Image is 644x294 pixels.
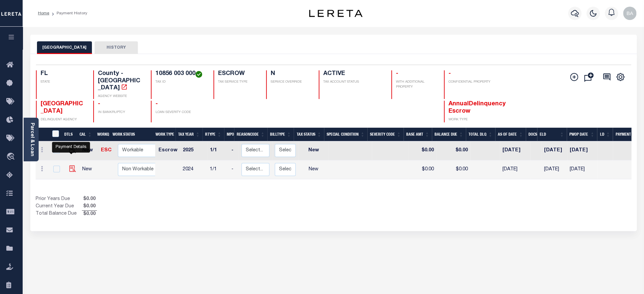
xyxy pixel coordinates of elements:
[98,70,143,92] h4: County - [GEOGRAPHIC_DATA]
[156,110,205,115] p: LOAN SEVERITY CODE
[267,128,294,141] th: BillType: activate to sort column ascending
[36,203,82,210] td: Current Year Due
[218,70,258,78] h4: ESCROW
[62,128,77,141] th: DTLS
[180,160,207,179] td: 2024
[98,94,143,99] p: AGENCY WEBSITE
[175,128,202,141] th: Tax Year: activate to sort column ascending
[396,71,398,77] span: -
[95,128,110,141] th: WorkQ
[432,128,466,141] th: Balance Due: activate to sort column ascending
[49,10,87,16] li: Payment History
[48,128,62,141] th: &nbsp;
[156,80,205,85] p: TAX ID
[98,101,100,107] span: -
[110,128,155,141] th: Work Status
[526,128,537,141] th: Docs
[396,80,436,90] p: WITH ADDITIONAL PROPERTY
[408,160,437,179] td: $0.00
[156,141,180,160] td: Escrow
[41,80,86,85] p: STATE
[41,70,86,78] h4: FL
[537,128,567,141] th: ELD: activate to sort column ascending
[449,71,451,77] span: -
[36,128,48,141] th: &nbsp;&nbsp;&nbsp;&nbsp;&nbsp;&nbsp;&nbsp;&nbsp;&nbsp;&nbsp;
[567,128,597,141] th: PWOP Date: activate to sort column ascending
[36,196,82,203] td: Prior Years Due
[82,211,97,218] span: $0.00
[597,128,613,141] th: LD: activate to sort column ascending
[98,110,143,115] p: IN BANKRUPTCY
[309,10,362,17] img: logo-dark.svg
[153,128,175,141] th: Work Type
[180,141,207,160] td: 2025
[367,128,404,141] th: Severity Code: activate to sort column ascending
[323,70,383,78] h4: ACTIVE
[234,128,267,141] th: ReasonCode: activate to sort column ascending
[41,101,83,114] span: [GEOGRAPHIC_DATA]
[449,80,493,85] p: CONFIDENTIAL PROPERTY
[218,80,258,85] p: TAX SERVICE TYPE
[500,160,530,179] td: [DATE]
[449,117,493,122] p: WORK TYPE
[82,196,97,203] span: $0.00
[41,117,86,122] p: DELINQUENT AGENCY
[437,160,471,179] td: $0.00
[500,141,530,160] td: [DATE]
[80,160,98,179] td: New
[623,7,636,20] img: svg+xml;base64,PHN2ZyB4bWxucz0iaHR0cDovL3d3dy53My5vcmcvMjAwMC9zdmciIHBvaW50ZXItZXZlbnRzPSJub25lIi...
[156,101,158,107] span: -
[207,141,229,160] td: 1/1
[38,11,49,15] a: Home
[271,80,311,85] p: SERVICE OVERRIDE
[156,70,205,78] h4: 10856 003 000
[298,160,328,179] td: New
[77,128,95,141] th: CAL: activate to sort column ascending
[229,141,239,160] td: -
[82,203,97,210] span: $0.00
[437,141,471,160] td: $0.00
[229,160,239,179] td: -
[224,128,234,141] th: MPO
[207,160,229,179] td: 1/1
[541,160,567,179] td: [DATE]
[298,141,328,160] td: New
[466,128,495,141] th: Total DLQ: activate to sort column ascending
[567,160,597,179] td: [DATE]
[404,128,432,141] th: Base Amt: activate to sort column ascending
[567,141,597,160] td: [DATE]
[408,141,437,160] td: $0.00
[52,142,90,152] div: Payment Details
[271,70,311,78] h4: N
[324,128,367,141] th: Special Condition: activate to sort column ascending
[294,128,324,141] th: Tax Status: activate to sort column ascending
[541,141,567,160] td: [DATE]
[202,128,224,141] th: RType: activate to sort column ascending
[6,153,17,161] i: travel_explore
[36,210,82,218] td: Total Balance Due
[449,101,506,114] span: AnnualDelinquency Escrow
[30,123,34,156] a: Parcel & Loan
[95,41,138,54] button: HISTORY
[495,128,526,141] th: As of Date: activate to sort column ascending
[80,141,98,160] td: New
[323,80,383,85] p: TAX ACCOUNT STATUS
[37,41,92,54] button: [GEOGRAPHIC_DATA]
[101,148,112,153] a: ESC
